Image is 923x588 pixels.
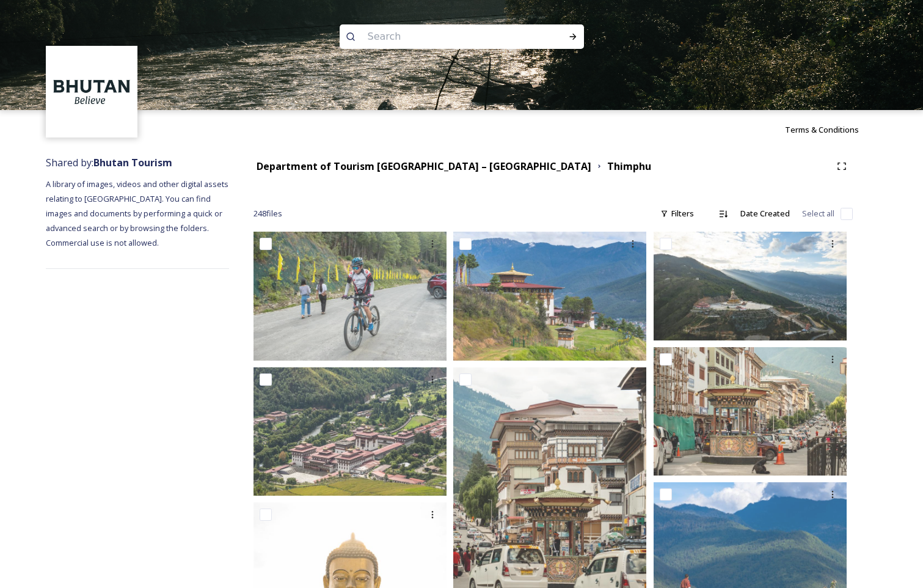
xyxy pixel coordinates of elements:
[654,232,847,340] img: Thimphu 190723 by Amp Sripimanwat-61.jpg
[46,156,172,169] span: Shared by:
[734,202,796,226] div: Date Created
[254,232,447,361] img: Thimphu 190723 by Amp Sripimanwat-106.jpg
[654,347,847,476] img: Thimphu 190723 by Amp Sripimanwat-22.jpg
[46,178,230,248] span: A library of images, videos and other digital assets relating to [GEOGRAPHIC_DATA]. You can find ...
[257,160,591,173] strong: Department of Tourism [GEOGRAPHIC_DATA] – [GEOGRAPHIC_DATA]
[607,160,651,173] strong: Thimphu
[785,124,859,135] span: Terms & Conditions
[362,23,529,50] input: Search
[48,48,136,136] img: BT_Logo_BB_Lockup_CMYK_High%2520Res.jpg
[785,122,877,137] a: Terms & Conditions
[254,208,282,219] span: 248 file s
[93,156,172,169] strong: Bhutan Tourism
[453,232,646,361] img: Marcus Westberg _ Thimphu62.jpg
[802,208,834,219] span: Select all
[654,202,700,226] div: Filters
[254,367,447,496] img: Marcus Westberg _ Thimphu67.jpg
